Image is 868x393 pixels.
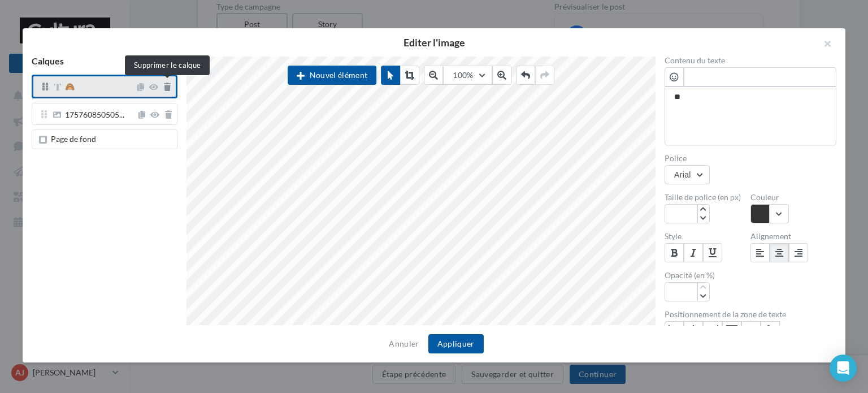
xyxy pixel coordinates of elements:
span: Page de fond [51,134,96,144]
span: 🙈 [65,81,75,91]
label: Positionnement de la zone de texte [665,310,836,318]
div: Open Intercom Messenger [830,355,857,382]
button: Nouvel élément [288,66,376,85]
label: Opacité (en %) [665,271,750,279]
label: Contenu du texte [665,57,836,64]
label: Taille de police (en px) [665,193,750,201]
div: Arial [674,170,691,179]
button: Appliquer [428,334,484,353]
button: Annuler [384,337,423,351]
div: Supprimer le calque [125,55,210,75]
div: Calques [23,57,186,75]
label: Alignement [750,232,836,240]
span: 175760850505... [65,111,124,121]
label: Style [665,232,750,240]
button: 100% [443,66,492,85]
label: Police [665,154,836,162]
button: Arial [665,165,710,184]
label: Couleur [750,193,836,201]
h2: Editer l'image [41,37,827,47]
